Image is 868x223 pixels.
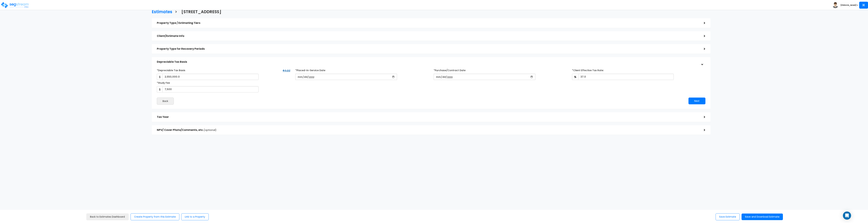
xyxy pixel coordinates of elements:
[688,98,705,104] button: Next
[152,10,172,15] h3: Estimates
[699,127,705,133] div: >
[175,10,177,15] h3: >
[1,2,29,8] img: logo_pro_r.png
[283,69,290,72] a: Add
[699,58,705,65] div: >
[157,80,170,85] label: *Study Fee
[157,116,698,119] h5: Tax Year
[149,6,172,17] a: Estimates
[86,213,129,220] a: Back to Estimates Dashboard
[157,98,174,105] button: Back
[843,212,851,220] div: Open Intercom Messenger
[572,67,604,72] label: *Client Effective Tax Rate:
[434,67,466,72] label: *Purchase/Contract Date
[699,114,705,120] div: >
[204,128,216,132] span: (optional)
[157,35,698,38] h5: Client/Estimate Info
[841,4,856,6] b: [PERSON_NAME]
[157,67,185,72] label: *Depreciable Tax Basis
[131,213,179,220] button: Create Property from this Estimate
[742,214,783,220] button: Save and Download Estimate
[181,10,221,15] h3: [STREET_ADDRESS]
[181,213,209,220] button: Link to a Property
[699,46,705,52] div: >
[179,6,221,17] a: [STREET_ADDRESS]
[157,48,698,50] h5: Property Type for Recovery Periods
[832,2,838,8] img: avatar.png
[699,20,705,26] div: >
[716,213,740,220] button: Save Estimate
[699,33,705,39] div: >
[157,22,698,25] h5: Property Type / Estimating Tiers
[157,129,698,132] h5: NPV/ Cover Photo/Comments, etc.
[157,61,698,63] h5: Depreciable Tax Basis
[295,67,325,72] label: *Placed-In-Service Date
